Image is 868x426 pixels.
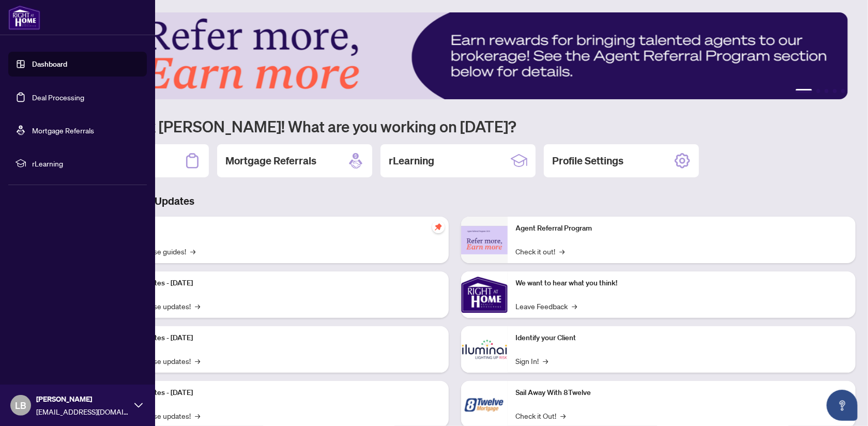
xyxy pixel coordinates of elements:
[8,5,40,30] img: logo
[552,154,623,168] h2: Profile Settings
[32,93,84,102] a: Deal Processing
[516,387,848,399] p: Sail Away With 8Twelve
[195,300,200,312] span: →
[816,89,820,93] button: 2
[432,221,445,233] span: pushpin
[516,355,549,367] a: Sign In!→
[389,154,434,168] h2: rLearning
[461,226,508,254] img: Agent Referral Program
[560,246,565,257] span: →
[516,410,566,421] a: Check it Out!→
[54,116,856,136] h1: Welcome back [PERSON_NAME]! What are you working on [DATE]?
[516,300,577,312] a: Leave Feedback→
[32,59,67,69] a: Dashboard
[109,223,440,234] p: Self-Help
[225,154,316,168] h2: Mortgage Referrals
[516,278,848,289] p: We want to hear what you think!
[54,194,856,208] h3: Brokerage & Industry Updates
[32,126,94,135] a: Mortgage Referrals
[461,271,508,318] img: We want to hear what you think!
[109,278,440,289] p: Platform Updates - [DATE]
[516,332,848,344] p: Identify your Client
[516,223,848,234] p: Agent Referral Program
[572,300,577,312] span: →
[841,89,845,93] button: 5
[796,89,812,93] button: 1
[109,332,440,344] p: Platform Updates - [DATE]
[827,390,858,421] button: Open asap
[54,12,848,99] img: Slide 0
[561,410,566,421] span: →
[190,246,195,257] span: →
[32,158,140,169] span: rLearning
[15,398,26,413] span: LB
[833,89,837,93] button: 4
[825,89,829,93] button: 3
[36,406,129,417] span: [EMAIL_ADDRESS][DOMAIN_NAME]
[543,355,549,367] span: →
[195,410,200,421] span: →
[461,326,508,373] img: Identify your Client
[195,355,200,367] span: →
[109,387,440,399] p: Platform Updates - [DATE]
[36,393,129,405] span: [PERSON_NAME]
[516,246,565,257] a: Check it out!→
